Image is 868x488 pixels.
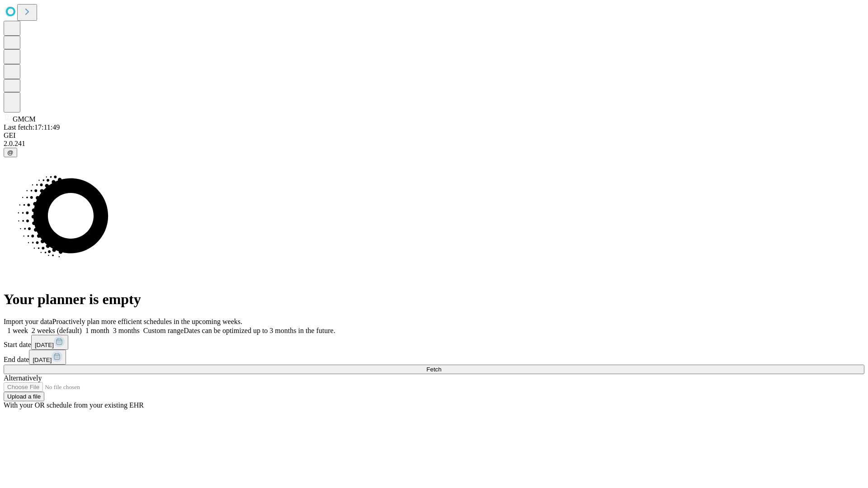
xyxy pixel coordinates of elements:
[52,318,242,325] span: Proactively plan more efficient schedules in the upcoming weeks.
[4,148,17,157] button: @
[29,350,66,365] button: [DATE]
[13,115,36,123] span: GMCM
[4,365,864,374] button: Fetch
[35,342,54,348] span: [DATE]
[4,335,864,350] div: Start date
[7,327,28,334] span: 1 week
[4,291,864,308] h1: Your planner is empty
[113,327,140,334] span: 3 months
[32,327,82,334] span: 2 weeks (default)
[85,327,109,334] span: 1 month
[4,318,52,325] span: Import your data
[4,140,864,148] div: 2.0.241
[4,401,144,409] span: With your OR schedule from your existing EHR
[4,123,60,131] span: Last fetch: 17:11:49
[31,335,68,350] button: [DATE]
[184,327,335,334] span: Dates can be optimized up to 3 months in the future.
[4,374,42,382] span: Alternatively
[143,327,184,334] span: Custom range
[426,366,441,373] span: Fetch
[4,392,44,401] button: Upload a file
[4,350,864,365] div: End date
[33,357,52,363] span: [DATE]
[7,149,14,156] span: @
[4,131,864,140] div: GEI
